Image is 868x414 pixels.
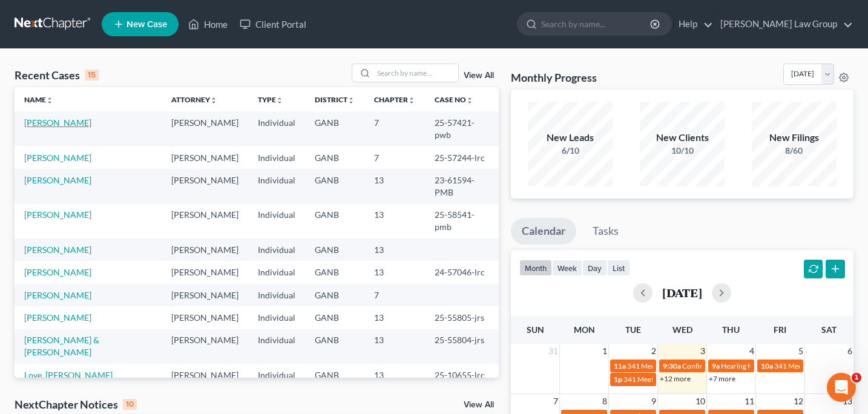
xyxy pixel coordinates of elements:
td: Individual [248,284,305,306]
span: 6 [846,344,853,358]
div: New Clients [640,131,725,145]
td: Individual [248,364,305,386]
td: [PERSON_NAME] [162,261,248,283]
span: Confirmation Hearing for [PERSON_NAME] [682,361,821,370]
td: Individual [248,306,305,329]
span: 3 [699,344,706,358]
i: unfold_more [210,97,217,104]
a: [PERSON_NAME] [24,117,91,128]
span: 341 Meeting for [PERSON_NAME] [623,375,732,384]
div: 15 [85,70,99,80]
a: Chapterunfold_more [374,95,415,104]
td: Individual [248,169,305,203]
td: [PERSON_NAME] [162,146,248,169]
span: 11 [743,394,755,409]
td: GANB [305,146,364,169]
span: Mon [574,324,595,335]
td: GANB [305,329,364,364]
td: 25-57421-pwb [425,111,499,146]
td: 13 [364,364,425,386]
span: Wed [672,324,692,335]
i: unfold_more [276,97,283,104]
td: [PERSON_NAME] [162,329,248,364]
span: 341 Meeting for [PERSON_NAME] [627,361,736,370]
iframe: Intercom live chat [827,373,856,402]
a: [PERSON_NAME] [24,175,91,185]
a: Tasks [582,218,630,245]
div: NextChapter Notices [15,397,137,412]
td: 13 [364,238,425,261]
td: [PERSON_NAME] [162,306,248,329]
a: [PERSON_NAME] [24,267,91,277]
span: Fri [774,324,786,335]
td: [PERSON_NAME] [162,364,248,386]
td: 7 [364,146,425,169]
td: Individual [248,111,305,146]
button: week [552,260,582,276]
span: 31 [547,344,559,358]
td: 25-55805-jrs [425,306,499,329]
td: 13 [364,261,425,283]
td: GANB [305,111,364,146]
td: 25-55804-jrs [425,329,499,364]
h3: Monthly Progress [511,70,597,85]
td: 7 [364,111,425,146]
td: [PERSON_NAME] [162,238,248,261]
button: list [607,260,630,276]
span: 1p [614,375,622,384]
td: GANB [305,284,364,306]
i: unfold_more [408,97,415,104]
a: Districtunfold_more [315,95,355,104]
td: GANB [305,364,364,386]
a: [PERSON_NAME] [24,312,91,323]
a: +12 more [660,374,691,383]
a: +7 more [709,374,735,383]
td: Individual [248,204,305,238]
td: 7 [364,284,425,306]
a: View All [464,401,494,409]
td: 24-57046-lrc [425,261,499,283]
span: 1 [852,373,861,383]
span: New Case [127,20,167,29]
td: 25-57244-lrc [425,146,499,169]
a: [PERSON_NAME] [24,209,91,220]
input: Search by name... [373,64,458,82]
span: Tue [625,324,641,335]
span: 10 [694,394,706,409]
td: GANB [305,204,364,238]
span: 1 [601,344,608,358]
a: [PERSON_NAME] & [PERSON_NAME] [24,335,99,357]
button: day [582,260,607,276]
a: Nameunfold_more [24,95,53,104]
a: Help [672,13,713,35]
span: Thu [722,324,740,335]
button: month [519,260,552,276]
div: 8/60 [752,145,837,157]
td: 13 [364,306,425,329]
td: [PERSON_NAME] [162,284,248,306]
a: View All [464,71,494,80]
span: 12 [792,394,804,409]
i: unfold_more [46,97,53,104]
td: [PERSON_NAME] [162,111,248,146]
span: 9 [650,394,657,409]
a: Typeunfold_more [258,95,283,104]
a: Love, [PERSON_NAME] [24,370,113,380]
div: New Filings [752,131,837,145]
span: 8 [601,394,608,409]
td: [PERSON_NAME] [162,204,248,238]
div: 10/10 [640,145,725,157]
i: unfold_more [347,97,355,104]
a: Case Nounfold_more [435,95,473,104]
td: Individual [248,329,305,364]
td: 13 [364,329,425,364]
td: 23-61594-PMB [425,169,499,203]
input: Search by name... [541,13,652,35]
td: Individual [248,146,305,169]
td: Individual [248,261,305,283]
i: unfold_more [466,97,473,104]
td: 25-10655-lrc [425,364,499,386]
td: GANB [305,169,364,203]
td: 25-58541-pmb [425,204,499,238]
a: [PERSON_NAME] [24,290,91,300]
